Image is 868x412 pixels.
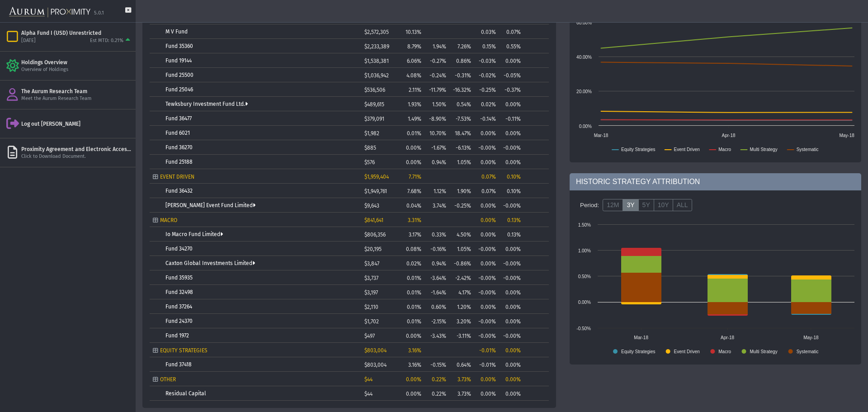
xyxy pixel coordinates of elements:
[474,314,499,328] td: -0.00%
[449,357,474,372] td: 0.64%
[449,140,474,155] td: -6.13%
[364,174,389,180] span: $1,959,404
[499,140,524,155] td: -0.00%
[570,173,861,190] div: HISTORIC STRATEGY ATTRIBUTION
[364,376,373,383] span: $44
[594,133,609,138] text: Mar-18
[425,97,449,111] td: 1.50%
[474,242,499,256] td: -0.00%
[474,24,499,39] td: 0.03%
[474,68,499,82] td: -0.02%
[425,68,449,82] td: -0.24%
[474,111,499,126] td: -0.14%
[364,275,378,281] span: $3,737
[621,349,656,354] text: Equity Strategies
[474,184,499,198] td: 0.07%
[623,199,638,212] label: 3Y
[21,120,132,128] div: Log out [PERSON_NAME]
[165,57,192,64] a: Fund 19144
[474,155,499,169] td: 0.00%
[406,159,421,166] span: 0.00%
[499,111,524,126] td: -0.11%
[21,66,132,73] div: Overview of Holdings
[425,270,449,285] td: -3.64%
[21,29,132,37] div: Alpha Fund I (USD) Unrestricted
[673,199,692,212] label: ALL
[449,198,474,213] td: -0.25%
[406,260,421,267] span: 0.02%
[576,89,592,94] text: 20.00%
[474,227,499,242] td: 0.00%
[407,318,421,325] span: 0.01%
[364,318,379,325] span: $1,702
[409,174,421,180] span: 7.71%
[499,386,524,401] td: 0.00%
[797,147,819,152] text: Systematic
[364,101,384,108] span: $489,615
[721,335,734,340] text: Apr-18
[165,130,190,136] a: Fund 6021
[425,111,449,126] td: -8.90%
[578,248,591,253] text: 1.00%
[638,199,654,212] label: 5Y
[499,68,524,82] td: -0.05%
[499,256,524,270] td: -0.00%
[409,87,421,93] span: 2.11%
[364,43,389,50] span: $2,233,389
[425,227,449,242] td: 0.33%
[406,376,421,383] span: 0.00%
[165,144,193,151] a: Fund 36270
[674,147,700,152] text: Event Driven
[797,349,819,354] text: Systematic
[499,184,524,198] td: 0.10%
[425,314,449,328] td: -2.15%
[502,347,521,354] div: 0.00%
[165,101,248,107] a: Tewksbury Investment Fund Ltd.
[165,361,192,368] a: Fund 37418
[364,87,385,93] span: $536,506
[474,328,499,343] td: -0.00%
[21,38,36,44] div: [DATE]
[165,275,193,281] a: Fund 35935
[578,300,591,305] text: 0.00%
[474,357,499,372] td: -0.01%
[803,335,819,340] text: May-18
[364,159,375,166] span: $576
[425,184,449,198] td: 1.12%
[474,256,499,270] td: 0.00%
[449,256,474,270] td: -0.86%
[94,10,104,17] div: 5.0.1
[477,217,496,223] div: 0.00%
[165,43,193,49] a: Fund 35360
[406,391,421,397] span: 0.00%
[165,318,193,324] a: Fund 24370
[839,133,854,138] text: May-18
[406,72,421,79] span: 4.08%
[407,275,421,281] span: 0.01%
[474,53,499,68] td: -0.03%
[165,289,193,295] a: Fund 32498
[364,72,389,79] span: $1,036,942
[449,227,474,242] td: 4.50%
[364,232,386,238] span: $806,356
[364,217,383,223] span: $841,641
[499,242,524,256] td: 0.00%
[474,97,499,111] td: 0.02%
[499,198,524,213] td: -0.00%
[408,116,421,122] span: 1.49%
[425,39,449,53] td: 1.94%
[499,39,524,53] td: 0.55%
[621,147,656,152] text: Equity Strategies
[576,198,603,213] div: Period:
[718,147,731,152] text: Macro
[21,153,132,160] div: Click to Download Document.
[474,140,499,155] td: -0.00%
[449,39,474,53] td: 7.26%
[603,199,623,212] label: 12M
[21,95,132,102] div: Meet the Aurum Research Team
[579,124,592,129] text: 0.00%
[499,53,524,68] td: 0.00%
[449,184,474,198] td: 1.90%
[449,111,474,126] td: -7.53%
[474,299,499,314] td: 0.00%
